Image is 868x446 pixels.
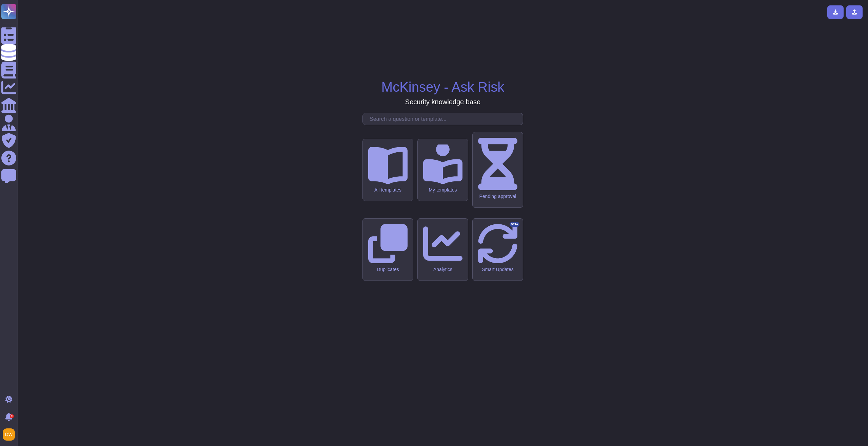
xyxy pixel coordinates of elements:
[3,428,15,441] img: user
[478,267,517,272] div: Smart Updates
[366,113,523,125] input: Search a question or template...
[1,427,20,442] button: user
[478,194,517,199] div: Pending approval
[423,267,462,272] div: Analytics
[368,267,408,272] div: Duplicates
[423,187,462,193] div: My templates
[510,222,519,227] div: BETA
[405,98,480,106] h3: Security knowledge base
[10,414,14,418] div: 9+
[381,79,504,95] h1: McKinsey - Ask Risk
[368,187,408,193] div: All templates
